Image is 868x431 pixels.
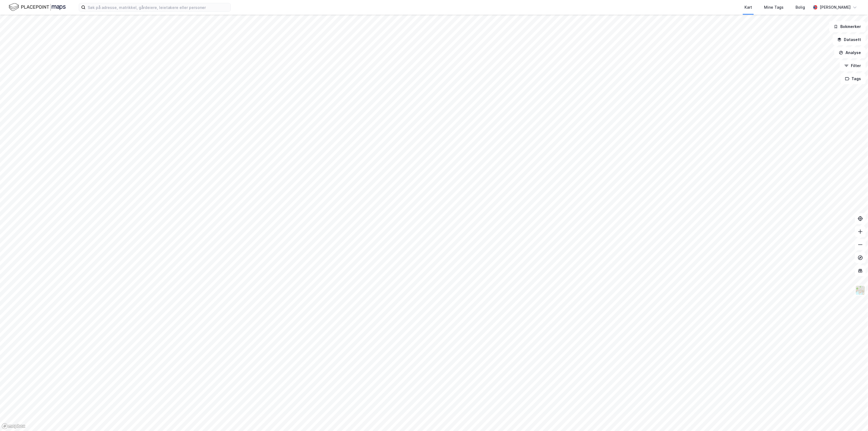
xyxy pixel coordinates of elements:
div: Bolig [796,4,805,11]
img: logo.f888ab2527a4732fd821a326f86c7f29.svg [9,2,66,12]
iframe: Chat Widget [841,405,868,431]
div: Kart [744,4,752,11]
div: Mine Tags [764,4,784,11]
input: Søk på adresse, matrikkel, gårdeiere, leietakere eller personer [86,3,231,11]
div: [PERSON_NAME] [820,4,851,11]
